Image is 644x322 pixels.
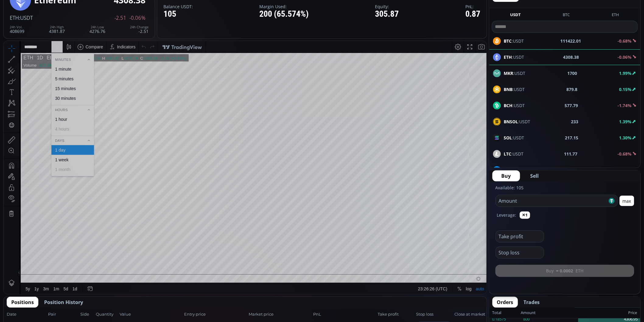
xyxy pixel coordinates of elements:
[120,311,182,317] span: Value
[452,242,460,254] div: Toggle Percentage
[504,70,513,76] b: MKR
[163,9,193,19] div: 105
[504,151,524,157] span: :USDT
[504,135,524,141] span: :USDT
[20,22,33,26] div: Volume
[114,3,132,8] div: Indicators
[82,242,91,254] div: Go to
[571,118,579,125] b: 233
[375,9,399,19] div: 305.87
[130,25,149,29] div: 24h Change
[51,126,67,131] div: 1 month
[492,309,521,317] div: Total
[536,309,637,317] div: Price
[51,55,72,60] div: 30 minutes
[610,12,622,19] button: ETH
[51,116,65,121] div: 1 week
[48,15,90,22] div: Minutes
[495,185,524,191] label: Available: 105
[565,135,579,141] b: 217.15
[504,102,525,109] span: :USDT
[504,86,525,93] span: :USDT
[492,170,520,181] button: Buy
[504,167,528,173] span: :USDT
[454,311,484,317] span: Close at market
[50,245,55,250] div: 1m
[52,3,55,8] div: D
[10,25,24,29] div: 24h Vol.
[620,196,634,206] button: max
[51,86,66,90] div: 4 hours
[121,15,135,19] div: 4276.76
[524,299,540,306] span: Trades
[20,14,30,19] div: ETH
[504,119,518,124] b: BNSOL
[130,25,149,33] div: -2.51
[561,38,581,44] b: 111422.01
[30,14,39,19] div: 1D
[44,299,83,306] span: Position History
[156,15,183,19] div: +2.02 (+0.05%)
[492,297,518,308] button: Orders
[504,38,512,44] b: BTC
[69,245,74,250] div: 1d
[412,242,446,254] button: 23:26:26 (UTC)
[35,22,52,26] div: 402.891K
[51,76,64,81] div: 1 hour
[7,311,46,317] span: Date
[10,14,19,21] span: ETH
[49,25,65,29] div: 24h High
[51,107,62,111] div: 1 day
[259,9,309,19] div: 200 (65.574%)
[96,311,118,317] span: Quantity
[465,9,481,19] div: 0.87
[504,167,516,173] b: DASH
[508,12,523,19] button: USDT
[114,15,126,21] span: -2.51
[520,212,530,219] button: ✕1
[31,245,35,250] div: 1y
[504,86,513,92] b: BNB
[504,103,513,108] b: BCH
[472,245,481,250] div: auto
[40,297,88,308] button: Position History
[89,25,105,33] div: 4276.76
[48,311,79,317] span: Pair
[619,119,632,124] b: 1.39%
[504,151,512,157] b: LTC
[568,167,579,173] b: 24.89
[504,135,512,141] b: SOL
[504,118,530,125] span: :USDT
[465,4,481,9] label: PnL:
[521,309,536,317] div: Amount
[375,4,399,9] label: Equity:
[618,151,632,157] b: -0.68%
[618,103,632,108] b: -1.74%
[48,65,90,72] div: Hours
[82,15,97,19] div: 4306.36
[259,4,309,9] label: Margin Used:
[470,242,483,254] div: Toggle Auto Scale
[462,245,468,250] div: log
[504,38,524,44] span: :USDT
[521,170,548,181] button: Sell
[249,311,311,317] span: Market price
[619,70,632,76] b: 1.99%
[497,212,516,218] label: Leverage:
[51,26,68,30] div: 1 minute
[618,167,632,173] b: -1.39%
[502,172,511,180] span: Buy
[519,297,544,308] button: Trades
[568,70,577,76] b: 1700
[40,245,45,250] div: 3m
[48,96,90,103] div: Days
[19,14,33,21] span: :USDT
[5,81,10,87] div: 
[416,311,453,317] span: Stop loss
[51,35,70,40] div: 5 minutes
[39,14,64,19] div: Ethereum
[163,4,193,9] label: Balance USDT:
[89,25,105,29] div: 24h Low
[619,135,632,141] b: 1.30%
[140,15,154,19] div: 4308.39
